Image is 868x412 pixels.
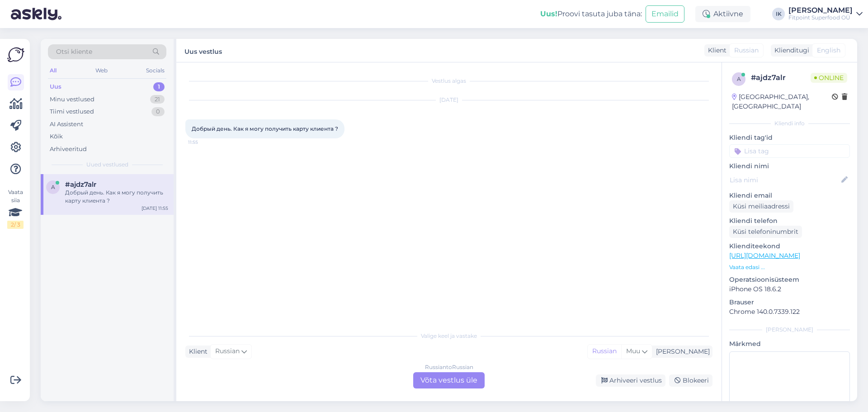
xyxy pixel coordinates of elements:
[732,92,832,111] div: [GEOGRAPHIC_DATA], [GEOGRAPHIC_DATA]
[56,47,92,57] span: Otsi kliente
[51,184,55,190] span: a
[540,9,557,18] b: Uus!
[65,189,168,205] div: Добрый день. Как я могу получить карту клиента ?
[729,298,850,307] p: Brauser
[646,5,684,23] button: Emailid
[817,46,840,55] span: English
[184,44,222,57] label: Uus vestlus
[48,65,58,76] div: All
[729,133,850,142] p: Kliendi tag'id
[788,14,853,21] div: Fitpoint Superfood OÜ
[788,7,853,14] div: [PERSON_NAME]
[729,263,850,271] p: Vaata edasi ...
[729,284,850,294] p: iPhone OS 18.6.2
[50,145,87,154] div: Arhiveeritud
[729,339,850,349] p: Märkmed
[729,216,850,226] p: Kliendi telefon
[729,191,850,200] p: Kliendi email
[413,372,485,388] div: Võta vestlus üle
[788,7,863,21] a: [PERSON_NAME]Fitpoint Superfood OÜ
[729,144,850,158] input: Lisa tag
[729,307,850,317] p: Chrome 140.0.7339.122
[751,72,811,83] div: # ajdz7alr
[185,96,712,104] div: [DATE]
[151,107,165,116] div: 0
[50,120,83,129] div: AI Assistent
[729,161,850,171] p: Kliendi nimi
[669,374,712,387] div: Blokeeri
[704,46,726,55] div: Klient
[153,82,165,91] div: 1
[588,345,621,358] div: Russian
[734,46,759,55] span: Russian
[737,76,741,82] span: a
[50,107,94,116] div: Tiimi vestlused
[7,221,24,229] div: 2 / 3
[94,65,109,76] div: Web
[730,175,840,185] input: Lisa nimi
[771,46,809,55] div: Klienditugi
[729,226,802,238] div: Küsi telefoninumbrit
[652,347,710,356] div: [PERSON_NAME]
[729,242,850,251] p: Klienditeekond
[811,73,847,83] span: Online
[65,180,96,189] span: #ajdz7alr
[772,8,785,20] div: IK
[695,6,750,22] div: Aktiivne
[192,125,338,132] span: Добрый день. Как я могу получить карту клиента ?
[540,9,642,19] div: Proovi tasuta juba täna:
[185,347,208,356] div: Klient
[144,65,166,76] div: Socials
[50,82,61,91] div: Uus
[86,161,128,169] span: Uued vestlused
[142,205,168,212] div: [DATE] 11:55
[150,95,165,104] div: 21
[185,332,712,340] div: Valige keel ja vastake
[729,275,850,284] p: Operatsioonisüsteem
[215,346,240,356] span: Russian
[596,374,665,387] div: Arhiveeri vestlus
[185,77,712,85] div: Vestlus algas
[626,347,640,355] span: Muu
[425,363,473,371] div: Russian to Russian
[729,251,800,260] a: [URL][DOMAIN_NAME]
[729,200,793,213] div: Küsi meiliaadressi
[7,188,24,229] div: Vaata siia
[729,326,850,334] div: [PERSON_NAME]
[729,119,850,128] div: Kliendi info
[7,46,24,63] img: Askly Logo
[188,139,222,146] span: 11:55
[50,132,63,141] div: Kõik
[50,95,94,104] div: Minu vestlused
